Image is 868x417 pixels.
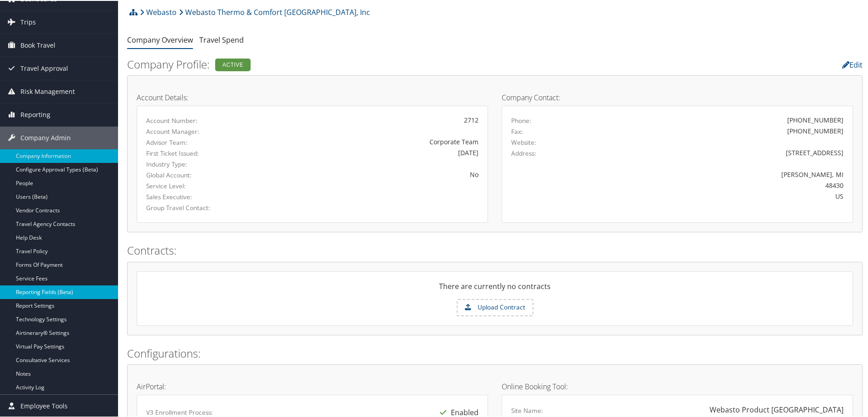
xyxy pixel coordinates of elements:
label: Group Travel Contact: [146,202,248,211]
label: Upload Contract [458,299,533,314]
h2: Configurations: [127,345,863,360]
span: Reporting [20,103,50,125]
div: Active [215,58,251,70]
div: No [261,169,478,178]
h4: AirPortal: [137,382,488,389]
h2: Contracts: [127,242,863,257]
div: 48430 [598,180,844,189]
span: Book Travel [20,33,55,56]
label: Global Account: [146,170,248,179]
span: Trips [20,10,36,33]
h4: Account Details: [137,93,488,100]
h4: Company Contact: [502,93,853,100]
a: Company Overview [127,34,193,44]
span: Travel Approval [20,56,68,79]
div: [PERSON_NAME], MI [598,169,844,178]
div: [DATE] [261,147,478,157]
label: Service Level: [146,181,248,190]
label: Account Number: [146,115,248,124]
label: V3 Enrollment Process: [146,407,213,416]
span: Company Admin [20,126,71,148]
div: Webasto Product [GEOGRAPHIC_DATA] [710,403,843,414]
a: Webasto [140,2,177,20]
label: Phone: [511,115,531,124]
div: US [598,191,844,200]
label: Website: [511,137,536,146]
div: [PHONE_NUMBER] [787,114,843,124]
div: Corporate Team [261,136,478,146]
a: Travel Spend [199,34,244,44]
span: Risk Management [20,79,75,102]
label: Account Manager: [146,126,248,135]
div: [PHONE_NUMBER] [787,125,843,135]
a: Webasto Thermo & Comfort [GEOGRAPHIC_DATA], Inc [179,2,370,20]
h4: Online Booking Tool: [502,382,853,389]
div: [STREET_ADDRESS] [598,147,844,157]
div: There are currently no contracts [137,280,853,298]
label: Address: [511,148,536,157]
span: Employee Tools [20,394,68,417]
label: Fax: [511,126,523,135]
label: Sales Executive: [146,191,248,201]
label: Advisor Team: [146,137,248,146]
h2: Company Profile: [127,56,613,71]
label: First Ticket Issued: [146,148,248,157]
div: 2712 [261,114,478,124]
label: Site Name: [511,405,543,414]
label: Industry Type: [146,159,248,168]
a: Edit [842,59,863,69]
